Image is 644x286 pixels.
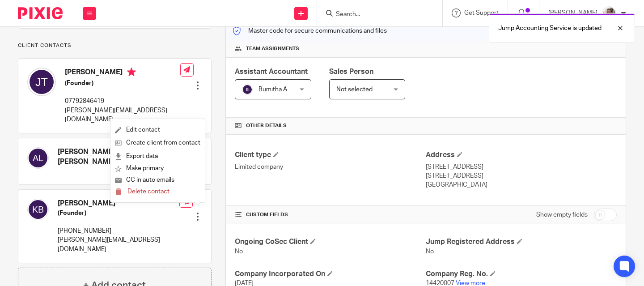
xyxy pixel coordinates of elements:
[235,211,426,218] h4: CUSTOM FIELDS
[235,237,426,247] h4: Ongoing CoSec Client
[602,6,616,21] img: Matt%20Circle.png
[246,122,287,129] span: Other details
[235,248,243,255] span: No
[426,180,617,189] p: [GEOGRAPHIC_DATA]
[235,269,426,279] h4: Company Incorporated On
[115,186,169,198] button: Delete contact
[246,45,299,52] span: Team assignments
[27,147,49,169] img: svg%3E
[27,68,56,96] img: svg%3E
[58,226,179,235] p: [PHONE_NUMBER]
[65,79,180,88] h5: (Founder)
[426,150,617,160] h4: Address
[115,175,174,186] button: CC in auto emails
[426,248,434,255] span: No
[426,171,617,180] p: [STREET_ADDRESS]
[235,68,308,75] span: Assistant Accountant
[65,106,180,124] p: [PERSON_NAME][EMAIL_ADDRESS][DOMAIN_NAME]
[58,235,179,254] p: [PERSON_NAME][EMAIL_ADDRESS][DOMAIN_NAME]
[235,150,426,160] h4: Client type
[18,7,63,19] img: Pixie
[65,97,180,106] p: 07792846419
[233,26,387,35] p: Master code for secure communications and files
[426,237,617,247] h4: Jump Registered Address
[258,86,287,93] span: Bumitha A
[127,68,136,77] i: Primary
[18,42,212,49] p: Client contacts
[115,137,200,149] a: Create client from contact
[498,24,602,33] p: Jump Accounting Service is updated
[27,199,49,220] img: svg%3E
[426,269,617,279] h4: Company Reg. No.
[58,147,193,166] h4: [PERSON_NAME] Law Cosec Ltd [PERSON_NAME] Law Cosec Ltd
[115,124,200,137] a: Edit contact
[235,162,426,171] p: Limited company
[242,84,253,95] img: svg%3E
[329,68,373,75] span: Sales Person
[58,209,179,218] h5: (Founder)
[115,150,200,163] a: Export data
[115,163,164,175] button: Make primary
[536,210,588,219] label: Show empty fields
[65,68,180,79] h4: [PERSON_NAME]
[426,162,617,171] p: [STREET_ADDRESS]
[58,199,179,208] h4: [PERSON_NAME]
[336,86,373,93] span: Not selected
[127,188,169,195] span: Delete contact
